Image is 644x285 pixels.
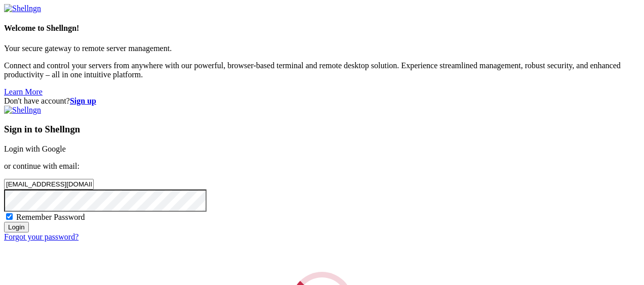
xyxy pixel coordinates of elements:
span: Remember Password [16,213,85,221]
input: Remember Password [6,213,13,220]
input: Email address [4,179,94,189]
a: Sign up [70,97,96,105]
a: Learn More [4,87,43,96]
img: Shellngn [4,106,41,115]
p: Connect and control your servers from anywhere with our powerful, browser-based terminal and remo... [4,61,640,79]
p: Your secure gateway to remote server management. [4,44,640,53]
img: Shellngn [4,4,41,13]
input: Login [4,222,29,232]
a: Forgot your password? [4,232,78,241]
div: Don't have account? [4,97,640,106]
p: or continue with email: [4,162,640,171]
h4: Welcome to Shellngn! [4,24,640,33]
a: Login with Google [4,145,66,153]
h3: Sign in to Shellngn [4,124,640,135]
